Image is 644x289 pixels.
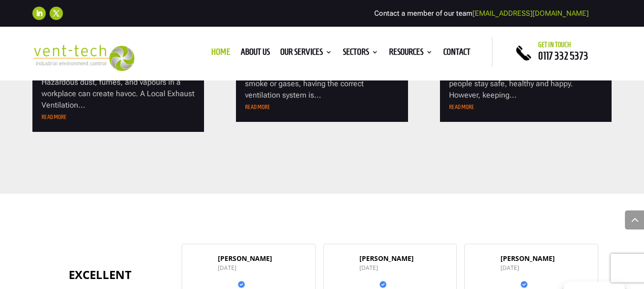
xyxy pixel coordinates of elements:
strong: EXCELLENT [42,267,159,283]
div: [DATE] [359,264,447,272]
a: Sectors [343,49,378,59]
div: [DATE] [218,264,306,272]
img: Google [209,280,217,288]
a: About us [241,49,270,59]
img: Google [226,280,234,288]
img: Google [500,280,508,288]
a: Contact [443,49,470,59]
img: 2023-09-27T08_35_16.549ZVENT-TECH---Clear-background [32,45,134,71]
img: Google [437,254,447,263]
a: [EMAIL_ADDRESS][DOMAIN_NAME] [472,9,589,18]
a: read more [41,113,67,120]
img: Google [579,254,588,263]
img: Google [483,280,491,288]
a: Home [211,49,230,59]
img: Google [200,280,208,288]
div: [DATE] [501,264,588,272]
img: Google [350,280,358,288]
a: Follow on LinkedIn [32,7,46,20]
a: 0117 332 5373 [538,50,588,61]
img: Google [368,280,376,288]
p: A clean, cool working environment helps people stay safe, healthy and happy. However, keeping... [449,67,603,100]
img: Google [509,280,517,288]
img: Steve Ablett profile picture [474,254,493,273]
div: [PERSON_NAME] [218,254,306,263]
span: Contact a member of our team [374,9,589,18]
img: Google [491,280,500,288]
img: Google [333,280,341,288]
img: Google [217,280,225,288]
div: [PERSON_NAME] [359,254,447,263]
img: Nick Aris profile picture [192,254,211,273]
img: Google [359,280,367,288]
a: read more [245,103,270,110]
img: Google [474,280,482,288]
a: Our Services [280,49,332,59]
img: Google [296,254,306,263]
img: Stephen Ryan profile picture [333,254,352,273]
div: [PERSON_NAME] [501,254,588,263]
a: read more [449,103,474,110]
img: Google [192,280,200,288]
a: Follow on X [50,7,63,20]
p: If your business works with dust, fumes, smoke or gases, having the correct ventilation system is... [245,67,399,100]
span: Get in touch [538,41,571,49]
p: Hazardous dust, fumes, and vapours in a workplace can create havoc. A Local Exhaust Ventilation... [41,77,195,110]
img: Google [342,280,350,288]
a: Resources [389,49,433,59]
